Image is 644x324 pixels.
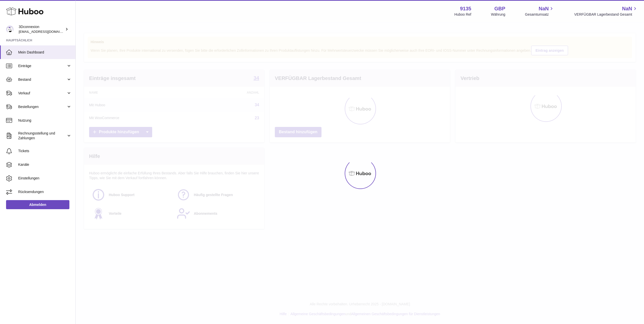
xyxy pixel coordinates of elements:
[460,5,471,12] strong: 9135
[18,77,66,82] span: Bestand
[18,190,72,194] span: Rücksendungen
[18,149,72,153] span: Tickets
[622,5,632,12] span: NaN
[525,5,554,17] a: NaN Gesamtumsatz
[18,131,66,141] span: Rechnungsstellung und Zahlungen
[454,12,471,17] div: Huboo Ref
[525,12,554,17] span: Gesamtumsatz
[539,5,549,12] span: NaN
[18,50,72,55] span: Mein Dashboard
[494,5,505,12] strong: GBP
[18,64,66,68] span: Einträge
[18,176,72,181] span: Einstellungen
[574,12,638,17] span: VERFÜGBAR Lagerbestand Gesamt
[18,162,72,167] span: Kanäle
[6,200,69,209] a: Abmelden
[491,12,505,17] div: Währung
[19,30,74,34] span: [EMAIL_ADDRESS][DOMAIN_NAME]
[18,91,66,96] span: Verkauf
[19,24,64,34] div: 3Dconnexion
[18,104,66,109] span: Bestellungen
[6,25,14,33] img: order_eu@3dconnexion.com
[18,118,72,123] span: Nutzung
[574,5,638,17] a: NaN VERFÜGBAR Lagerbestand Gesamt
